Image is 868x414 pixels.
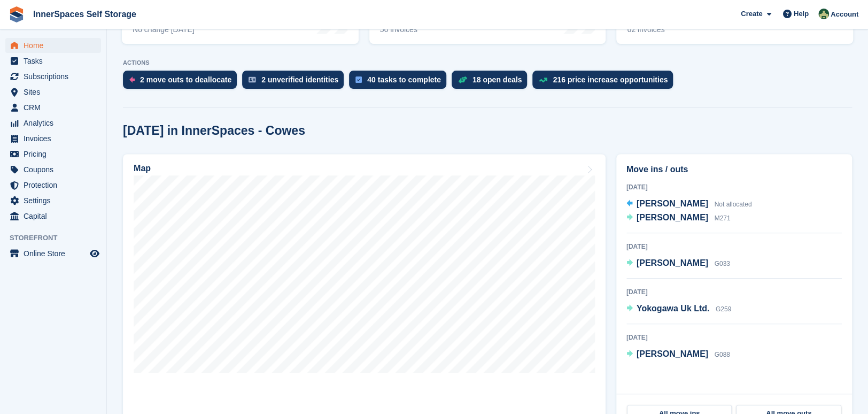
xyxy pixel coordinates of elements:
[5,53,101,68] a: menu
[741,9,762,19] span: Create
[714,214,730,222] span: M271
[140,75,231,84] div: 2 move outs to deallocate
[24,193,88,208] span: Settings
[626,257,730,271] a: [PERSON_NAME] G033
[5,209,101,224] a: menu
[637,349,708,358] span: [PERSON_NAME]
[134,164,151,173] h2: Map
[123,71,242,94] a: 2 move outs to deallocate
[24,116,88,131] span: Analytics
[458,76,467,83] img: deal-1b604bf984904fb50ccaf53a9ad4b4a5d6e5aea283cecdc64d6e3604feb123c2.svg
[626,287,842,297] div: [DATE]
[714,351,730,358] span: G088
[123,59,852,66] p: ACTIONS
[261,75,338,84] div: 2 unverified identities
[5,162,101,177] a: menu
[532,71,678,94] a: 216 price increase opportunities
[29,5,141,23] a: InnerSpaces Self Storage
[794,9,809,19] span: Help
[472,75,522,84] div: 18 open deals
[5,246,101,261] a: menu
[88,247,101,260] a: Preview store
[24,85,88,99] span: Sites
[5,38,101,53] a: menu
[553,75,668,84] div: 216 price increase opportunities
[133,25,195,34] div: No change [DATE]
[831,9,858,20] span: Account
[24,162,88,177] span: Coupons
[714,260,730,267] span: G033
[380,25,460,34] div: 56 invoices
[5,178,101,193] a: menu
[24,209,88,224] span: Capital
[24,178,88,193] span: Protection
[24,38,88,53] span: Home
[818,9,829,19] img: Paula Amey
[24,147,88,162] span: Pricing
[5,116,101,131] a: menu
[24,100,88,115] span: CRM
[242,71,349,94] a: 2 unverified identities
[626,333,842,342] div: [DATE]
[355,76,362,83] img: task-75834270c22a3079a89374b754ae025e5fb1db73e45f91037f5363f120a921f8.svg
[626,242,842,251] div: [DATE]
[627,25,704,34] div: 62 invoices
[5,100,101,115] a: menu
[5,85,101,99] a: menu
[5,147,101,162] a: menu
[249,76,256,83] img: verify_identity-adf6edd0f0f0b5bbfe63781bf79b02c33cf7c696d77639b501bdc392416b5a36.svg
[9,6,25,22] img: stora-icon-8386f47178a22dfd0bd8f6a31ec36ba5ce8667c1dd55bd0f319d3a0aa187defe.svg
[714,201,751,208] span: Not allocated
[626,211,731,225] a: [PERSON_NAME] M271
[5,193,101,208] a: menu
[5,69,101,84] a: menu
[626,197,752,211] a: [PERSON_NAME] Not allocated
[626,302,731,316] a: Yokogawa Uk Ltd. G259
[24,53,88,68] span: Tasks
[452,71,533,94] a: 18 open deals
[637,199,708,208] span: [PERSON_NAME]
[716,305,731,313] span: G259
[626,163,842,176] h2: Move ins / outs
[637,258,708,267] span: [PERSON_NAME]
[10,233,106,243] span: Storefront
[626,348,730,362] a: [PERSON_NAME] G088
[349,71,452,94] a: 40 tasks to complete
[129,76,135,83] img: move_outs_to_deallocate_icon-f764333ba52eb49d3ac5e1228854f67142a1ed5810a6f6cc68b1a99e826820c5.svg
[123,124,305,138] h2: [DATE] in InnerSpaces - Cowes
[539,78,547,82] img: price_increase_opportunities-93ffe204e8149a01c8c9dc8f82e8f89637d9d84a8eef4429ea346261dce0b2c0.svg
[24,69,88,84] span: Subscriptions
[5,131,101,146] a: menu
[637,304,710,313] span: Yokogawa Uk Ltd.
[626,182,842,192] div: [DATE]
[24,246,88,261] span: Online Store
[24,131,88,146] span: Invoices
[367,75,441,84] div: 40 tasks to complete
[637,213,708,222] span: [PERSON_NAME]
